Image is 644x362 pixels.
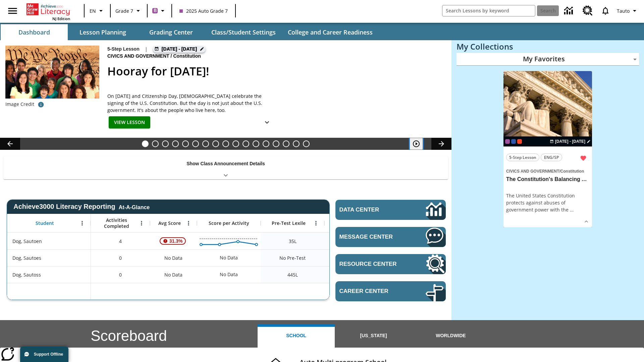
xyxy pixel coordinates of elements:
span: Topic: Civics and Government/Constitution [506,167,589,175]
div: The United States Constitution protects against abuses of government power with the [506,192,589,213]
button: [US_STATE] [335,324,412,348]
span: Avg Score [158,220,181,226]
button: Slide 9 Solar Power to the People [222,140,229,147]
div: No Data, Dog, Sautoes [216,251,241,264]
input: search field [442,5,535,16]
button: Open Menu [183,218,194,228]
div: At-A-Glance [119,203,150,210]
button: Slide 14 Pre-release lesson [273,140,279,147]
p: Image Credit [5,101,34,108]
button: Show Details [581,217,591,227]
button: Boost Class color is purple. Change class color [150,5,169,17]
button: Support Offline [20,347,68,362]
button: Slide 6 Cruise Ships: Making Waves [192,140,199,147]
span: … [570,206,574,213]
button: Dashboard [1,24,68,40]
span: 2025 Auto Grade 7 [179,7,228,14]
button: View Lesson [109,116,150,129]
button: 5-Step Lesson [506,154,539,161]
span: Support Offline [34,352,63,357]
span: Dog, Sautoes [12,254,41,261]
a: Home [26,3,70,16]
button: Class/Student Settings [206,24,281,40]
button: Open Menu [311,218,321,228]
div: No Data, Dog, Sautoes [324,249,388,266]
div: , 31.3%, Attention! This student's Average First Try Score of 31.3% is below 65%, Dog, Sautoen [150,233,197,249]
span: Constitution [173,53,202,60]
button: Slide 17 Point of View [303,140,310,147]
button: Aug 24 - Aug 24 Choose Dates [153,46,206,53]
button: Lesson Planning [69,24,136,40]
span: B [154,6,157,15]
body: Maximum 600 characters Press Escape to exit toolbar Press Alt + F10 to reach toolbar [5,5,227,13]
div: OL 2025 Auto Grade 8 [511,139,516,144]
div: 445 Lexile, Below expected, Dog, Sautoss [324,266,388,283]
span: 0 [119,271,122,278]
span: / [559,169,560,174]
div: Home [26,2,70,21]
div: lesson details [503,71,592,228]
div: 0, Dog, Sautoes [91,249,150,266]
a: Notifications [597,2,614,19]
button: Aug 24 - Aug 24 Choose Dates [548,138,592,144]
span: Data Center [339,206,403,213]
div: My Favorites [457,53,639,66]
span: 4 [119,238,122,245]
a: Data Center [335,200,446,220]
span: [DATE] - [DATE] [162,46,197,53]
button: Remove from Favorites [577,152,589,164]
span: Dog, Sautoss [12,271,41,278]
span: Message Center [339,234,406,240]
span: 31.3% [167,235,185,247]
span: Tauto [617,7,630,14]
p: Show Class Announcement Details [186,160,265,167]
button: ENG/SP [541,154,562,161]
span: Civics and Government [107,53,171,60]
div: On [DATE] and Citizenship Day, [DEMOGRAPHIC_DATA] celebrate the signing of the U.S. Constitution.... [107,93,275,114]
a: Resource Center, Will open in new tab [335,254,446,274]
button: School [258,324,335,348]
span: Score per Activity [209,220,249,226]
span: [DATE] - [DATE] [555,138,585,144]
button: College and Career Readiness [282,24,378,40]
div: No Data, Dog, Sautoes [150,249,197,266]
button: Slide 11 Fashion Forward in Ancient Rome [243,140,249,147]
span: Career Center [339,288,406,295]
span: Civics and Government [506,169,559,174]
button: Image credit: doublediamondphoto/E+/Getty Images (background); FatCamera/iStock/Getty Images Plus [34,99,48,111]
span: 5-Step Lesson [509,154,536,161]
button: Slide 16 The Constitution's Balancing Act [293,140,300,147]
button: Show Details [260,116,274,129]
button: Slide 2 Get Ready to Celebrate Juneteenth! [152,140,159,147]
button: Slide 5 Time for Moon Rules? [182,140,189,147]
div: Play [410,138,430,150]
span: Resource Center [339,261,406,267]
p: 5-Step Lesson [107,46,140,53]
button: Slide 3 Back On Earth [162,140,169,147]
span: / [171,53,172,59]
span: Achieve3000 Literacy Reporting [13,203,150,210]
span: On Constitution Day and Citizenship Day, Americans celebrate the signing of the U.S. Constitution... [107,93,275,114]
span: | [145,46,148,53]
img: A group of children smile against a background showing the U.S. Constitution, with the first line... [5,46,99,99]
a: Data Center [560,2,579,20]
a: Resource Center, Will open in new tab [579,2,597,20]
div: No Data, Dog, Sautoss [216,268,241,281]
span: Activities Completed [94,217,139,229]
span: Grade 7 [115,7,133,14]
button: Grading Center [138,24,205,40]
button: Lesson carousel, Next [431,138,451,150]
span: Student [36,220,54,226]
span: ENG/SP [544,154,559,161]
button: Profile/Settings [614,5,641,17]
button: Slide 13 Mixed Practice: Citing Evidence [263,140,269,147]
span: NJ Edition [52,16,70,21]
div: Test 1 [517,139,522,144]
span: 0 [119,254,122,261]
button: Open Menu [77,218,87,228]
button: Slide 15 Career Lesson [283,140,289,147]
span: Current Class [505,139,510,144]
button: Grade: Grade 7, Select a grade [113,5,145,17]
button: Slide 10 Attack of the Terrifying Tomatoes [232,140,239,147]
